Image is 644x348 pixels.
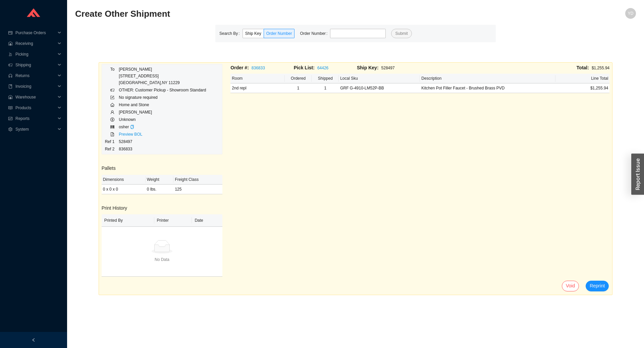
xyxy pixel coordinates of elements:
[118,138,206,145] td: 528497
[173,175,222,185] th: Freight Class
[104,256,220,263] div: No Data
[102,175,146,185] th: Dimensions
[102,164,223,172] h3: Pallets
[146,175,174,185] th: Weight
[577,65,589,70] span: Total:
[285,74,312,83] th: Ordered
[105,138,119,145] td: Ref 1
[110,95,114,99] span: form
[357,65,379,70] span: Ship Key:
[118,94,206,101] td: No signature required
[15,70,56,81] span: Returns
[102,214,154,227] th: Printed By
[110,118,114,122] span: dollar
[230,65,249,70] span: Order #:
[192,214,222,227] th: Date
[105,145,119,153] td: Ref 2
[8,74,13,78] span: customer-service
[15,113,56,124] span: Reports
[102,204,223,212] h3: Print History
[8,117,13,121] span: fund
[219,29,243,38] label: Search By
[312,74,339,83] th: Shipped
[15,102,56,113] span: Products
[8,31,13,35] span: credit-card
[102,185,146,194] td: 0 x 0 x 0
[317,66,328,70] a: 64426
[15,49,56,60] span: Picking
[105,66,119,86] td: To
[586,281,609,291] button: Reprint
[566,282,575,290] span: Void
[357,64,420,72] div: 528497
[555,83,609,93] td: $1,255.94
[230,74,284,83] th: Room
[294,65,315,70] span: Pick List:
[421,85,554,91] div: Kitchen Pot Filler Faucet - Brushed Brass PVD
[75,8,496,20] h2: Create Other Shipment
[300,29,330,38] label: Order Number
[312,83,339,93] td: 1
[391,29,412,38] button: Submit
[628,8,634,19] span: YD
[130,124,134,130] div: Copy
[8,84,13,88] span: book
[173,185,222,194] td: 125
[110,132,114,136] span: file-pdf
[8,106,13,110] span: read
[119,132,142,137] a: Preview BOL
[245,31,261,36] span: Ship Key
[8,127,13,131] span: setting
[110,110,114,114] span: user
[15,27,56,38] span: Purchase Orders
[130,125,134,129] span: copy
[154,214,192,227] th: Printer
[266,31,292,36] span: Order Number
[15,60,56,70] span: Shipping
[15,38,56,49] span: Receiving
[32,338,36,342] span: left
[119,125,129,129] span: osher
[252,66,265,70] a: 836833
[118,116,206,123] td: Unknown
[15,81,56,92] span: Invoicing
[118,109,206,116] td: [PERSON_NAME]
[146,185,174,194] td: 0 lbs.
[110,103,114,107] span: home
[118,101,206,109] td: Home and Stone
[118,86,206,94] td: OTHER: Customer Pickup - Showroom Standard
[339,74,420,83] th: Local Sku
[118,145,206,153] td: 836833
[562,281,579,291] button: Void
[15,124,56,135] span: System
[15,92,56,102] span: Warehouse
[285,83,312,93] td: 1
[420,74,555,83] th: Description
[230,83,284,93] td: 2nd repl
[555,74,609,83] th: Line Total
[339,83,420,93] td: GRF G-4910-LM52P-BB
[110,125,114,129] span: barcode
[590,282,605,290] span: Reprint
[420,64,609,72] div: $1,255.94
[119,66,206,86] div: [PERSON_NAME] [STREET_ADDRESS] [GEOGRAPHIC_DATA] , NY 11229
